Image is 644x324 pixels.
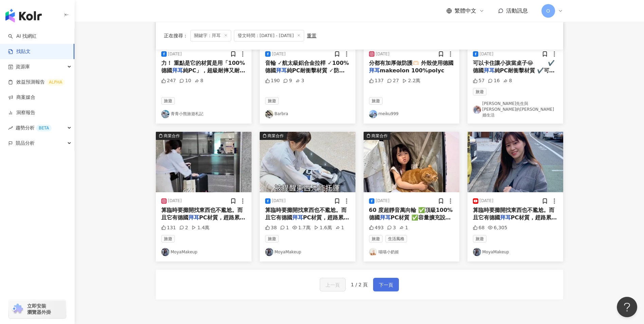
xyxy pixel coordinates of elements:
div: 重置 [307,33,316,38]
span: 旅遊 [473,235,486,242]
div: 10 [179,77,191,84]
span: 旅遊 [369,235,383,242]
div: 1 [280,224,289,231]
span: 1 / 2 頁 [351,282,368,287]
div: BETA [36,125,52,131]
a: 洞察報告 [8,109,35,116]
img: post-image [260,132,355,192]
div: 16 [488,77,500,84]
span: PC材質，趕路累的時候還可以靠在上面 [265,214,349,228]
a: chrome extension立即安裝 瀏覽器外掛 [9,300,66,318]
mark: 拜耳 [369,67,380,74]
div: 1.7萬 [292,224,310,231]
div: 6,305 [488,224,507,231]
mark: 拜耳 [292,214,303,221]
a: KOL Avatar[PERSON_NAME]先生與[PERSON_NAME]的[PERSON_NAME]婚生活 [473,101,558,118]
span: 純PC耐衝擊材質 ✓防盜防爆雙層咬合 [265,67,345,81]
span: 正在搜尋 ： [164,33,188,38]
a: 效益預測報告ALPHA [8,79,65,86]
mark: 拜耳 [188,214,199,221]
span: 旅遊 [265,235,279,242]
div: 68 [473,224,485,231]
img: post-image [156,132,252,192]
span: O [546,7,550,15]
div: 1 [399,224,408,231]
span: 算臨時要攤開找東西也不尷尬。而且它有德國 [265,207,347,221]
span: 旅遊 [161,97,175,105]
span: 音輪 ✓航太級鋁合金拉桿 ✓100%德國 [265,60,349,74]
div: 2.2萬 [402,77,420,84]
div: 493 [369,224,384,231]
span: 競品分析 [16,136,35,151]
div: 131 [161,224,176,231]
img: chrome extension [11,304,24,314]
div: 商業合作 [371,132,388,139]
div: 8 [195,77,203,84]
mark: 拜耳 [172,67,183,74]
div: 247 [161,77,176,84]
div: 9 [283,77,292,84]
div: [DATE] [480,198,494,204]
a: KOL Avatar青青小熊旅遊札記 [161,110,246,118]
span: 算臨時要攤開找東西也不尷尬。而且它有德國 [161,207,243,221]
div: [DATE] [480,51,494,57]
img: KOL Avatar [473,248,481,256]
div: 137 [369,77,384,84]
span: PC材質，趕路累的時候還可以靠在上面 [473,214,557,228]
div: 1.6萬 [314,224,332,231]
a: KOL AvatarMoyaMakeup [473,248,558,256]
div: 3 [387,224,396,231]
a: 商案媒合 [8,94,35,101]
img: KOL Avatar [161,248,169,256]
div: [DATE] [376,51,390,57]
a: KOL Avatarmeiku999 [369,110,454,118]
span: rise [8,126,13,130]
a: KOL AvatarMoyaMakeup [161,248,246,256]
button: 商業合作 [364,132,459,192]
span: PC材質，趕路累的時候還可以靠在上面 [161,214,245,228]
span: 資源庫 [16,59,30,74]
img: KOL Avatar [369,248,377,256]
div: 27 [387,77,399,84]
mark: 拜耳 [500,214,511,221]
button: 上一頁 [320,278,346,291]
div: [DATE] [376,198,390,204]
div: [DATE] [168,51,182,57]
span: 60 度超靜音萬向輪 ✅頂級100%德國 [369,207,453,221]
span: 可以卡住讓小孩當桌子😂 ✔️德國 [473,60,555,74]
a: searchAI 找網紅 [8,33,37,40]
button: 商業合作 [156,132,252,192]
span: 關鍵字：拜耳 [190,30,231,41]
span: 算臨時要攤開找東西也不尷尬。而且它有德國 [473,207,554,221]
span: 活動訊息 [506,7,528,14]
button: 下一頁 [373,278,399,291]
div: 1.4萬 [191,224,209,231]
img: logo [5,9,42,22]
span: 下一頁 [379,281,393,289]
div: 商業合作 [164,132,180,139]
span: 力！ 重點是它的材質是用「100% 德國 [161,60,245,74]
img: KOL Avatar [473,106,481,114]
a: KOL AvatarMoyaMakeup [265,248,350,256]
mark: 拜耳 [484,67,495,74]
div: 8 [503,77,512,84]
div: [DATE] [272,198,286,204]
div: 1 [335,224,344,231]
div: [DATE] [168,198,182,204]
div: 3 [295,77,304,84]
button: 商業合作 [260,132,355,192]
a: KOL AvatarBarbra [265,110,350,118]
a: 找貼文 [8,48,31,55]
span: 純PC」，超級耐摔又耐撞，用個幾年都 [161,67,245,81]
img: post-image [467,132,563,192]
span: 繁體中文 [455,7,476,15]
span: makeolon 100%polyc [380,67,444,74]
div: 190 [265,77,280,84]
div: [DATE] [272,51,286,57]
span: 旅遊 [265,97,279,105]
div: 2 [179,224,188,231]
img: KOL Avatar [161,110,169,118]
span: 分都有加厚做防護🫶🏻 外殼使用德國 [369,60,454,66]
mark: 拜耳 [380,214,391,221]
a: KOL Avatar喵喵小奶姬 [369,248,454,256]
